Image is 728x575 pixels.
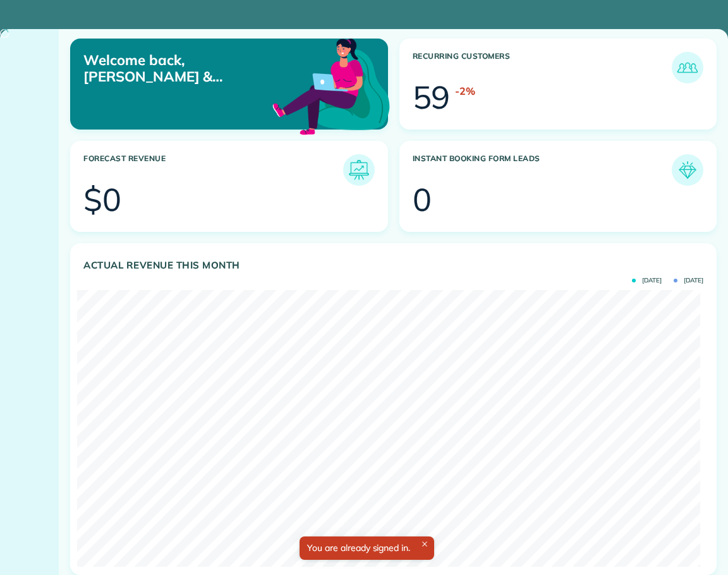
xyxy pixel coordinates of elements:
[632,277,662,284] span: [DATE]
[413,184,432,215] div: 0
[413,52,672,83] h3: Recurring Customers
[83,154,343,186] h3: Forecast Revenue
[413,154,672,186] h3: Instant Booking Form Leads
[675,157,700,183] img: icon_form_leads-04211a6a04a5b2264e4ee56bc0799ec3eb69b7e499cbb523a139df1d13a81ae0.png
[674,277,703,284] span: [DATE]
[83,52,287,85] p: Welcome back, [PERSON_NAME] & [PERSON_NAME]!
[83,260,703,271] h3: Actual Revenue this month
[455,83,475,99] div: -2%
[300,536,434,560] div: You are already signed in.
[83,184,121,215] div: $0
[270,24,392,147] img: dashboard_welcome-42a62b7d889689a78055ac9021e634bf52bae3f8056760290aed330b23ab8690.png
[346,157,372,183] img: icon_forecast_revenue-8c13a41c7ed35a8dcfafea3cbb826a0462acb37728057bba2d056411b612bbbe.png
[413,82,451,113] div: 59
[675,55,700,80] img: icon_recurring_customers-cf858462ba22bcd05b5a5880d41d6543d210077de5bb9ebc9590e49fd87d84ed.png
